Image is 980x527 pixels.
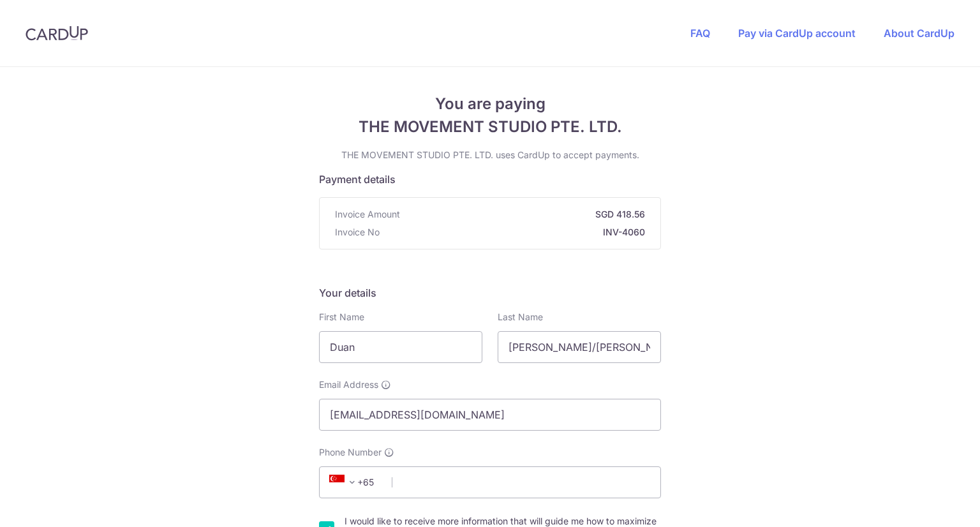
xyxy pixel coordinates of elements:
img: CardUp [26,26,88,41]
h5: Payment details [319,172,661,187]
span: Phone Number [319,446,382,459]
a: About CardUp [884,27,954,40]
span: Email Address [319,378,378,391]
a: Pay via CardUp account [738,27,856,40]
input: Email address [319,399,661,431]
span: +65 [325,475,383,490]
span: Invoice Amount [335,208,400,221]
span: +65 [329,475,360,490]
input: Last name [498,331,661,363]
label: First Name [319,311,364,323]
strong: SGD 418.56 [405,208,645,221]
span: You are paying [319,93,661,115]
a: FAQ [690,27,710,40]
span: THE MOVEMENT STUDIO PTE. LTD. [319,115,661,138]
strong: INV-4060 [385,226,645,239]
p: THE MOVEMENT STUDIO PTE. LTD. uses CardUp to accept payments. [319,149,661,161]
span: Invoice No [335,226,380,239]
h5: Your details [319,285,661,301]
input: First name [319,331,482,363]
label: Last Name [498,311,543,323]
